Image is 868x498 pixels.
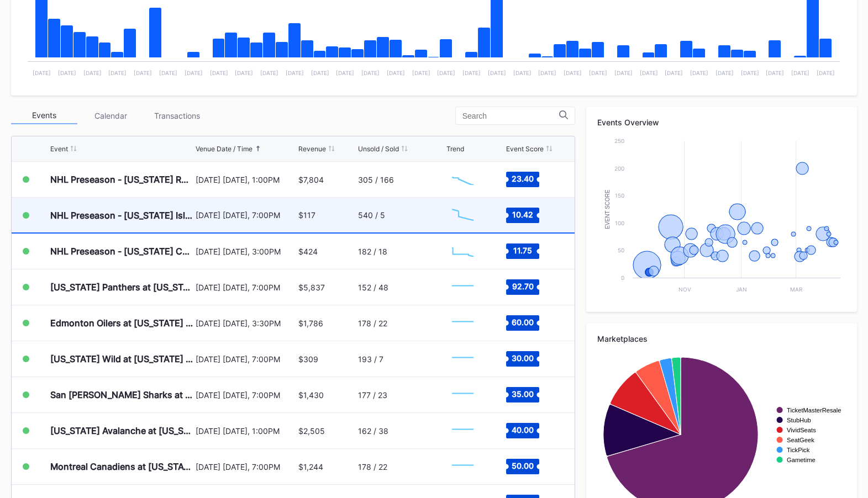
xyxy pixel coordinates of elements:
[298,426,325,436] div: $2,505
[488,70,506,76] text: [DATE]
[298,462,323,471] div: $1,244
[614,165,624,172] text: 200
[597,135,846,301] svg: Chart title
[358,390,387,400] div: 177 / 23
[50,282,193,293] div: [US_STATE] Panthers at [US_STATE] Devils
[196,390,296,400] div: [DATE] [DATE], 7:00PM
[512,353,534,363] text: 30.00
[614,70,633,76] text: [DATE]
[387,70,405,76] text: [DATE]
[361,70,380,76] text: [DATE]
[196,283,296,292] div: [DATE] [DATE], 7:00PM
[446,381,479,409] svg: Chart title
[144,107,210,124] div: Transactions
[741,70,759,76] text: [DATE]
[196,319,296,328] div: [DATE] [DATE], 3:30PM
[512,425,534,435] text: 40.00
[358,426,388,436] div: 162 / 38
[298,247,318,256] div: $424
[446,166,479,193] svg: Chart title
[446,417,479,444] svg: Chart title
[690,70,708,76] text: [DATE]
[50,210,193,221] div: NHL Preseason - [US_STATE] Islanders at [US_STATE] Devils
[787,417,811,423] text: StubHub
[50,461,193,472] div: Montreal Canadiens at [US_STATE] Devils
[108,70,127,76] text: [DATE]
[506,145,544,153] div: Event Score
[621,274,624,281] text: 0
[787,407,841,414] text: TicketMasterResale
[716,70,734,76] text: [DATE]
[33,70,51,76] text: [DATE]
[787,457,816,463] text: Gametime
[513,70,532,76] text: [DATE]
[412,70,430,76] text: [DATE]
[336,70,354,76] text: [DATE]
[298,145,326,153] div: Revenue
[298,390,324,400] div: $1,430
[446,145,464,153] div: Trend
[589,70,607,76] text: [DATE]
[640,70,658,76] text: [DATE]
[597,118,846,127] div: Events Overview
[462,70,481,76] text: [DATE]
[614,137,624,144] text: 250
[358,319,387,328] div: 178 / 22
[358,462,387,471] div: 178 / 22
[597,334,846,343] div: Marketplaces
[196,247,296,256] div: [DATE] [DATE], 3:00PM
[298,175,324,184] div: $7,804
[512,461,534,470] text: 50.00
[618,247,624,253] text: 50
[209,70,228,76] text: [DATE]
[790,286,803,293] text: Mar
[446,453,479,480] svg: Chart title
[615,220,624,226] text: 100
[615,192,624,199] text: 150
[196,462,296,471] div: [DATE] [DATE], 7:00PM
[196,426,296,436] div: [DATE] [DATE], 1:00PM
[791,70,809,76] text: [DATE]
[446,202,479,229] svg: Chart title
[358,354,383,364] div: 193 / 7
[134,70,152,76] text: [DATE]
[446,273,479,301] svg: Chart title
[311,70,329,76] text: [DATE]
[358,247,387,256] div: 182 / 18
[446,237,479,265] svg: Chart title
[358,283,388,292] div: 152 / 48
[196,210,296,220] div: [DATE] [DATE], 7:00PM
[564,70,582,76] text: [DATE]
[736,286,747,293] text: Jan
[787,437,814,443] text: SeatGeek
[50,425,193,436] div: [US_STATE] Avalanche at [US_STATE] Devils
[50,246,193,257] div: NHL Preseason - [US_STATE] Capitals at [US_STATE] Devils (Split Squad)
[512,174,534,183] text: 23.40
[196,354,296,364] div: [DATE] [DATE], 7:00PM
[196,175,296,184] div: [DATE] [DATE], 1:00PM
[83,70,102,76] text: [DATE]
[512,282,534,291] text: 92.70
[538,70,556,76] text: [DATE]
[298,283,325,292] div: $5,837
[462,112,559,120] input: Search
[358,210,385,220] div: 540 / 5
[446,309,479,337] svg: Chart title
[817,70,835,76] text: [DATE]
[286,70,304,76] text: [DATE]
[604,189,611,229] text: Event Score
[766,70,784,76] text: [DATE]
[185,70,203,76] text: [DATE]
[260,70,278,76] text: [DATE]
[358,145,399,153] div: Unsold / Sold
[50,145,68,153] div: Event
[50,317,193,329] div: Edmonton Oilers at [US_STATE] Devils
[298,319,323,328] div: $1,786
[50,389,193,400] div: San [PERSON_NAME] Sharks at [US_STATE] Devils
[437,70,455,76] text: [DATE]
[678,286,691,293] text: Nov
[358,175,394,184] div: 305 / 166
[513,246,532,255] text: 11.75
[235,70,253,76] text: [DATE]
[196,145,252,153] div: Venue Date / Time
